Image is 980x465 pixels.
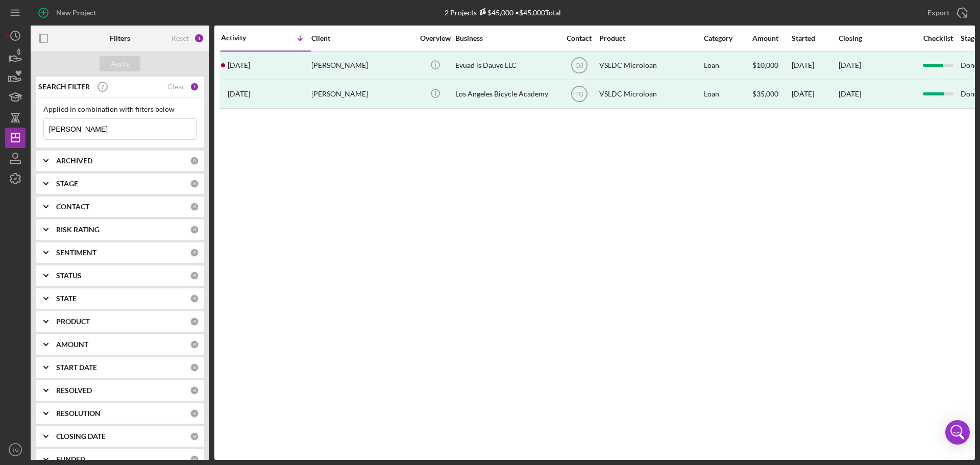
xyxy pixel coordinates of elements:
div: 0 [190,225,199,234]
div: Product [599,34,701,42]
b: ARCHIVED [56,157,92,165]
div: 0 [190,271,199,280]
div: Open Intercom Messenger [945,420,970,445]
div: [DATE] [839,61,861,69]
div: 2 Projects • $45,000 Total [445,8,561,17]
div: [PERSON_NAME] [311,81,413,108]
b: PRODUCT [56,317,90,326]
div: Evuad is Dauve LLC [455,52,557,79]
div: Client [311,34,413,42]
b: STAGE [56,180,78,188]
b: CONTACT [56,203,89,211]
text: OJ [575,62,583,69]
div: 0 [190,340,199,349]
div: VSLDC Microloan [599,81,701,108]
div: 0 [190,202,199,211]
div: 1 [194,33,204,43]
b: START DATE [56,363,97,372]
b: AMOUNT [56,340,88,349]
div: Applied in combination with filters below [43,105,197,113]
div: Export [927,3,949,23]
div: 0 [190,156,199,165]
div: 1 [190,82,199,91]
button: New Project [31,3,106,23]
text: TG [12,447,18,453]
div: 0 [190,386,199,395]
div: $10,000 [752,52,791,79]
div: Apply [111,56,130,71]
div: Loan [704,81,751,108]
b: Filters [110,34,130,42]
b: RESOLVED [56,386,92,395]
div: New Project [56,3,96,23]
time: 2024-06-19 21:41 [228,61,250,69]
text: TG [575,91,583,98]
div: 0 [190,179,199,188]
b: RESOLUTION [56,409,101,418]
button: Export [917,3,975,23]
div: Los Angeles Bicycle Academy [455,81,557,108]
div: Started [792,34,838,42]
div: 0 [190,248,199,257]
b: SEARCH FILTER [38,83,90,91]
div: 0 [190,409,199,418]
div: VSLDC Microloan [599,52,701,79]
div: $45,000 [477,8,513,17]
div: Amount [752,34,791,42]
div: [PERSON_NAME] [311,52,413,79]
div: Business [455,34,557,42]
div: 0 [190,432,199,441]
div: Overview [416,34,454,42]
b: FUNDED [56,455,85,463]
button: Apply [100,56,140,71]
div: [DATE] [792,81,838,108]
div: Activity [221,34,266,42]
b: STATUS [56,272,82,280]
b: RISK RATING [56,226,100,234]
div: [DATE] [792,52,838,79]
div: 0 [190,363,199,372]
b: SENTIMENT [56,249,96,257]
div: Loan [704,52,751,79]
div: 0 [190,455,199,464]
div: Checklist [916,34,960,42]
div: Category [704,34,751,42]
div: $35,000 [752,81,791,108]
button: TG [5,439,26,460]
time: 2024-06-10 15:17 [228,90,250,98]
div: Contact [560,34,598,42]
div: Clear [167,83,185,91]
div: [DATE] [839,90,861,98]
div: 0 [190,317,199,326]
div: 0 [190,294,199,303]
div: Reset [171,34,189,42]
b: STATE [56,295,77,303]
b: CLOSING DATE [56,432,106,440]
div: Closing [839,34,915,42]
